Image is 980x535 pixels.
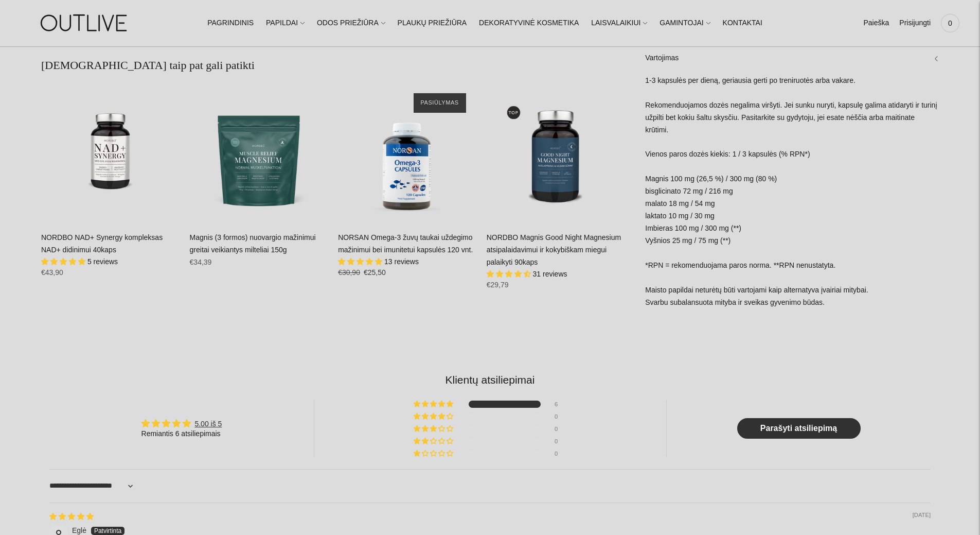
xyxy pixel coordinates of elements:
a: Prisijungti [899,12,931,34]
a: NORDBO Magnis Good Night Magnesium atsipalaidavimui ir kokybiškam miegui palaikyti 90kaps [487,233,621,266]
span: €43,90 [41,268,63,277]
div: 1-3 kapsulės per dieną, geriausia gerti po treniruotės arba vakare. Rekomenduojamos dozės negalim... [645,74,939,319]
div: Average rating is 5.00 stars [141,418,222,429]
span: 4.92 stars [338,257,384,266]
span: 31 reviews [533,270,567,278]
a: NORDBO NAD+ Synergy kompleksas NAD+ didinimui 40kaps [41,83,180,221]
a: KONTAKTAI [723,12,762,34]
div: 6 [555,401,567,408]
span: €29,79 [487,281,509,289]
h2: Klientų atsiliepimai [49,372,931,387]
h2: [DEMOGRAPHIC_DATA] taip pat gali patikti [41,58,625,73]
a: PAGRINDINIS [207,12,254,34]
select: Sort dropdown [49,474,136,498]
span: €25,50 [364,268,386,277]
a: PAPILDAI [266,12,305,34]
a: GAMINTOJAI [660,12,710,34]
span: 5.00 stars [41,257,87,266]
a: Paieška [863,12,889,34]
a: NORSAN Omega-3 žuvų taukai uždegimo mažinimui bei imunitetui kapsulės 120 vnt. [338,83,476,221]
div: 100% (6) reviews with 5 star rating [414,401,455,408]
div: Remiantis 6 atsiliepimais [141,429,222,439]
a: 0 [941,12,959,34]
span: 13 reviews [384,257,419,266]
a: ODOS PRIEŽIŪRA [317,12,385,34]
span: 5 reviews [87,257,118,266]
a: Magnis (3 formos) nuovargio mažinimui greitai veikiantys milteliai 150g [190,233,316,254]
img: OUTLIVE [21,5,149,41]
a: Magnis (3 formos) nuovargio mažinimui greitai veikiantys milteliai 150g [190,83,328,221]
s: €30,90 [338,268,360,277]
a: NORDBO NAD+ Synergy kompleksas NAD+ didinimui 40kaps [41,233,163,254]
a: Vartojimas [645,41,939,74]
a: NORSAN Omega-3 žuvų taukai uždegimo mažinimui bei imunitetui kapsulės 120 vnt. [338,233,473,254]
span: 4.71 stars [487,270,533,278]
a: Parašyti atsiliepimą [737,418,861,439]
span: [DATE] [913,511,931,520]
a: 5.00 iš 5 [194,420,222,428]
a: DEKORATYVINĖ KOSMETIKA [479,12,579,34]
span: 5 star review [49,512,94,521]
span: 0 [943,16,957,30]
span: Eglė [72,526,86,534]
span: €34,39 [190,258,212,266]
a: PLAUKŲ PRIEŽIŪRA [398,12,467,34]
a: LAISVALAIKIUI [591,12,647,34]
a: NORDBO Magnis Good Night Magnesium atsipalaidavimui ir kokybiškam miegui palaikyti 90kaps [487,83,625,221]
